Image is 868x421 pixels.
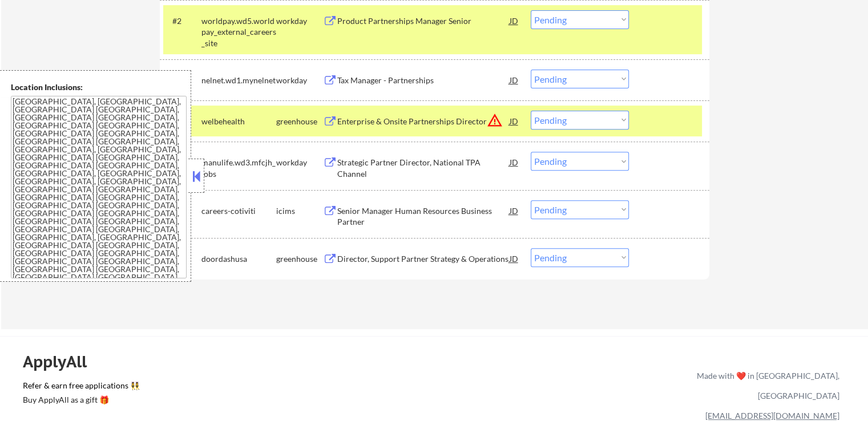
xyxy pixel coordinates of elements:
div: #2 [172,15,192,27]
div: workday [276,157,323,168]
div: Product Partnerships Manager Senior [337,15,510,27]
div: Senior Manager Human Resources Business Partner [337,205,510,228]
div: Made with ❤️ in [GEOGRAPHIC_DATA], [GEOGRAPHIC_DATA] [692,366,839,406]
div: JD [508,10,520,31]
button: warning_amber [487,112,503,128]
div: JD [508,200,520,221]
div: JD [508,152,520,172]
div: JD [508,248,520,269]
div: manulife.wd3.mfcjh_jobs [201,157,276,179]
div: doordashusa [201,253,276,265]
div: careers-cotiviti [201,205,276,217]
div: Director, Support Partner Strategy & Operations [337,253,510,265]
div: welbehealth [201,116,276,127]
a: [EMAIL_ADDRESS][DOMAIN_NAME] [705,411,839,420]
div: JD [508,70,520,90]
div: worldpay.wd5.worldpay_external_careers_site [201,15,276,49]
div: Location Inclusions: [11,82,187,93]
div: workday [276,75,323,86]
div: workday [276,15,323,27]
div: Enterprise & Onsite Partnerships Director [337,116,510,127]
div: ApplyAll [23,352,100,371]
div: greenhouse [276,116,323,127]
div: greenhouse [276,253,323,265]
div: Buy ApplyAll as a gift 🎁 [23,396,137,404]
div: JD [508,111,520,131]
div: nelnet.wd1.mynelnet [201,75,276,86]
div: Tax Manager - Partnerships [337,75,510,86]
a: Refer & earn free applications 👯‍♀️ [23,382,458,394]
div: Strategic Partner Director, National TPA Channel [337,157,510,179]
a: Buy ApplyAll as a gift 🎁 [23,394,137,408]
div: icims [276,205,323,217]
